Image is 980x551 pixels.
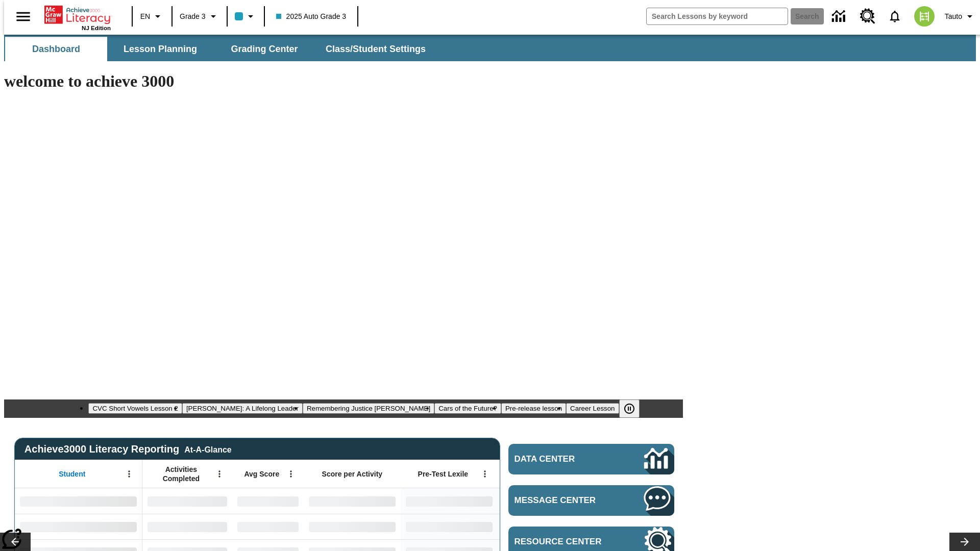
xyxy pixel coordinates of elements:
[136,7,168,26] button: Language: EN, Select a language
[140,11,150,22] span: EN
[949,533,980,551] button: Lesson carousel, Next
[326,43,426,55] span: Class/Student Settings
[908,3,941,30] button: Select a new avatar
[881,3,908,30] a: Notifications
[477,466,493,482] button: Open Menu
[4,35,976,61] div: SubNavbar
[124,43,197,55] span: Lesson Planning
[232,488,304,514] div: No Data,
[914,6,935,27] img: avatar image
[647,8,788,24] input: search field
[59,469,85,479] span: Student
[82,25,111,31] span: NJ Edition
[303,403,434,414] button: Slide 3 Remembering Justice O'Connor
[619,399,640,418] button: Pause
[142,488,232,514] div: No Data,
[231,7,261,26] button: Class color is light blue. Change class color
[44,4,111,31] div: Home
[232,514,304,539] div: No Data,
[182,403,303,414] button: Slide 2 Dianne Feinstein: A Lifelong Leader
[180,11,206,22] span: Grade 3
[508,444,674,474] a: Data Center
[566,403,619,414] button: Slide 6 Career Lesson
[32,43,80,55] span: Dashboard
[4,72,683,91] h1: welcome to achieve 3000
[109,37,211,61] button: Lesson Planning
[276,11,347,22] span: 2025 Auto Grade 3
[212,466,227,482] button: Open Menu
[148,465,215,483] span: Activities Completed
[213,37,315,61] button: Grading Center
[24,443,232,455] span: Achieve3000 Literacy Reporting
[44,5,111,25] a: Home
[945,11,962,22] span: Tauto
[231,43,298,55] span: Grading Center
[322,469,383,479] span: Score per Activity
[619,399,650,418] div: Pause
[5,37,107,61] button: Dashboard
[941,7,980,26] button: Profile/Settings
[88,403,182,414] button: Slide 1 CVC Short Vowels Lesson 2
[244,469,279,479] span: Avg Score
[8,2,38,32] button: Open side menu
[184,443,231,455] div: At-A-Glance
[508,485,674,516] a: Message Center
[176,7,224,26] button: Grade: Grade 3, Select a grade
[317,37,434,61] button: Class/Student Settings
[826,3,854,31] a: Data Center
[514,495,614,506] span: Message Center
[514,454,610,464] span: Data Center
[121,466,137,482] button: Open Menu
[514,537,614,547] span: Resource Center
[283,466,299,482] button: Open Menu
[418,469,469,479] span: Pre-Test Lexile
[434,403,501,414] button: Slide 4 Cars of the Future?
[142,514,232,539] div: No Data,
[854,3,881,30] a: Resource Center, Will open in new tab
[4,37,435,61] div: SubNavbar
[501,403,566,414] button: Slide 5 Pre-release lesson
